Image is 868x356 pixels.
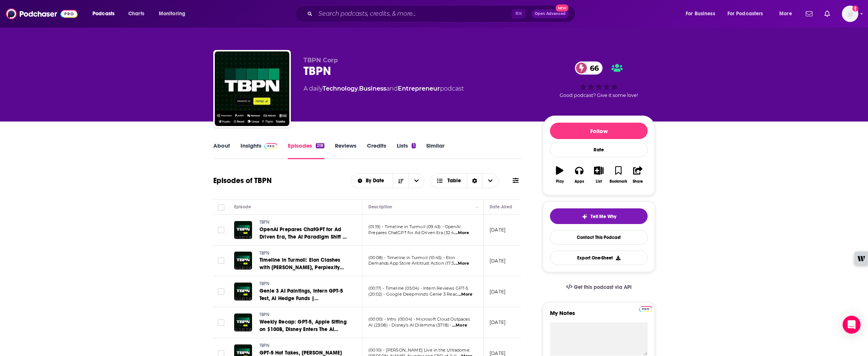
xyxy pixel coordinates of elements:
a: InsightsPodchaser Pro [240,142,277,159]
div: 218 [316,143,324,148]
span: (00:10) - [PERSON_NAME] Live in the Ultradome. [368,347,470,353]
button: Sort Direction [393,174,408,188]
a: Similar [426,142,444,159]
span: 66 [582,62,603,75]
span: TBPN [260,251,269,256]
div: Bookmark [610,179,627,184]
img: Podchaser Pro [264,143,277,149]
div: List [596,179,602,184]
button: Choose View [430,173,499,188]
span: (00:17) - Timeline (05:04) - Intern Reviews GPT-5 [368,286,468,291]
span: ⌘ K [512,9,525,19]
button: tell me why sparkleTell Me Why [550,208,648,224]
span: Weekly Recap: GPT-5, Apple Sitting on $100B, Disney Enters The AI Race, [PERSON_NAME] [260,319,347,340]
button: open menu [774,8,801,20]
button: Bookmark [608,161,628,188]
span: (01:19) - Timeline in Turmoil (09:43) - OpenAI [368,224,460,229]
span: TBPN [260,281,269,286]
span: Good podcast? Give it some love! [560,92,638,98]
button: open menu [723,8,774,20]
div: Share [633,179,643,184]
button: Play [550,161,569,188]
span: ...More [457,292,472,297]
a: TBPN [260,219,349,226]
input: Search podcasts, credits, & more... [315,8,512,20]
span: TBPN [260,343,269,348]
span: , [358,85,359,92]
p: [DATE] [490,319,506,325]
button: Column Actions [473,203,482,212]
button: Follow [550,123,648,139]
button: open menu [154,8,195,20]
h2: Choose List sort [350,173,425,188]
a: Weekly Recap: GPT-5, Apple Sitting on $100B, Disney Enters The AI Race, [PERSON_NAME] [260,318,349,333]
img: TBPN [215,51,289,126]
a: Business [359,85,386,92]
a: Show notifications dropdown [821,7,833,20]
span: Monitoring [159,9,185,19]
button: List [589,161,608,188]
span: Toggle select row [218,227,224,233]
button: Export One-Sheet [550,251,648,265]
img: Podchaser Pro [639,306,652,312]
span: Genie 3 AI Paintings, Intern GPT-5 Test, AI Hedge Funds | [PERSON_NAME], [PERSON_NAME], [PERSON_N... [260,288,345,316]
img: Podchaser - Follow, Share and Rate Podcasts [6,7,78,21]
label: My Notes [550,309,648,322]
span: Charts [128,9,144,19]
button: open menu [680,8,724,20]
span: ...More [454,261,469,267]
span: Toggle select row [218,257,224,264]
a: Timeline in Turmoil: Elon Clashes with [PERSON_NAME], Perplexity Offers $34.5B for Chrome, Apple ... [260,256,349,271]
a: 66 [575,62,603,75]
button: open menu [408,174,424,188]
span: (20:02) - Google Deepmind's Genie 3 Reac [368,292,457,297]
p: [DATE] [490,227,506,233]
div: 66Good podcast? Give it some love! [543,57,655,103]
span: OpenAI Prepares ChatGPT for Ad Driven Era, The AI Paradigm Shift | [PERSON_NAME], [PERSON_NAME], ... [260,226,347,277]
a: Get this podcast via API [560,278,638,296]
a: Reviews [335,142,356,159]
span: Tell Me Why [591,214,616,220]
span: More [779,9,792,19]
span: TBPN [260,220,269,225]
div: Play [556,179,564,184]
p: [DATE] [490,258,506,264]
button: Show profile menu [842,6,858,22]
a: Episodes218 [288,142,324,159]
span: Timeline in Turmoil: Elon Clashes with [PERSON_NAME], Perplexity Offers $34.5B for Chrome, Apple ... [260,257,348,308]
div: Rate [550,142,648,157]
span: (00:08) - Timeline in Turmoil (10:45) - Elon [368,255,455,260]
span: By Date [366,178,387,183]
a: Technology [323,85,358,92]
a: TBPN [260,312,349,318]
span: ...More [454,230,469,236]
div: Apps [575,179,584,184]
a: Charts [123,8,149,20]
a: Pro website [639,305,652,312]
img: tell me why sparkle [582,214,588,220]
div: Date Aired [490,202,512,211]
a: Contact This Podcast [550,230,648,245]
span: For Business [686,9,715,19]
a: TBPN [260,343,349,349]
span: Open Advanced [535,12,566,16]
span: Toggle select row [218,288,224,295]
span: TBPN [260,312,269,317]
a: TBPN [260,250,349,257]
a: About [213,142,230,159]
span: AI (23:08) - Disney’s AI Dilemma (37:18) - [368,322,452,328]
div: Description [368,202,392,211]
div: 1 [412,143,415,148]
div: A daily podcast [304,84,464,93]
div: Sort Direction [467,174,482,188]
span: TBPN Corp [304,57,338,64]
button: open menu [87,8,124,20]
a: Lists1 [397,142,415,159]
a: Genie 3 AI Paintings, Intern GPT-5 Test, AI Hedge Funds | [PERSON_NAME], [PERSON_NAME], [PERSON_N... [260,287,349,302]
span: Podcasts [92,9,114,19]
span: ...More [452,322,467,328]
h1: Episodes of TBPN [213,176,272,185]
div: Open Intercom Messenger [843,316,861,334]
